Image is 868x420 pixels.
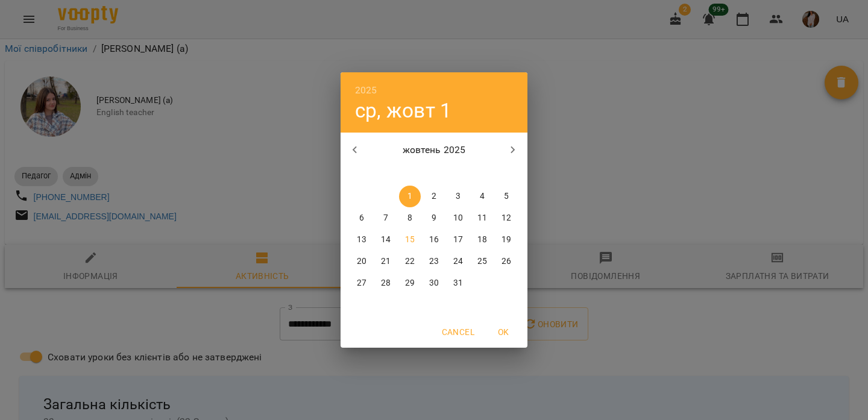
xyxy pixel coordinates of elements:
[442,325,474,339] span: Cancel
[375,272,397,294] button: 28
[471,251,493,272] button: 25
[471,168,493,180] span: сб
[351,251,373,272] button: 20
[405,234,415,246] p: 15
[407,190,412,202] p: 1
[399,229,421,251] button: 15
[351,168,373,180] span: пн
[399,251,421,272] button: 22
[502,255,511,268] p: 26
[489,325,518,339] span: OK
[399,207,421,229] button: 8
[453,255,463,268] p: 24
[504,190,509,202] p: 5
[399,272,421,294] button: 29
[447,207,469,229] button: 10
[351,207,373,229] button: 6
[357,255,366,268] p: 20
[471,207,493,229] button: 11
[351,272,373,294] button: 27
[477,255,487,268] p: 25
[453,212,463,224] p: 10
[423,207,445,229] button: 9
[429,234,439,246] p: 16
[447,229,469,251] button: 17
[423,229,445,251] button: 16
[405,277,415,289] p: 29
[423,251,445,272] button: 23
[429,277,439,289] p: 30
[375,251,397,272] button: 21
[495,229,517,251] button: 19
[453,277,463,289] p: 31
[381,255,391,268] p: 21
[399,186,421,207] button: 1
[383,212,388,224] p: 7
[381,234,391,246] p: 14
[375,207,397,229] button: 7
[502,212,511,224] p: 12
[351,229,373,251] button: 13
[437,321,479,343] button: Cancel
[447,272,469,294] button: 31
[355,98,451,123] button: ср, жовт 1
[477,212,487,224] p: 11
[495,251,517,272] button: 26
[447,251,469,272] button: 24
[432,212,436,224] p: 9
[447,186,469,207] button: 3
[495,186,517,207] button: 5
[447,168,469,180] span: пт
[423,186,445,207] button: 2
[399,168,421,180] span: ср
[471,186,493,207] button: 4
[471,229,493,251] button: 18
[370,143,499,157] p: жовтень 2025
[429,255,439,268] p: 23
[495,207,517,229] button: 12
[357,234,366,246] p: 13
[375,168,397,180] span: вт
[357,277,366,289] p: 27
[502,234,511,246] p: 19
[453,234,463,246] p: 17
[456,190,461,202] p: 3
[405,255,415,268] p: 22
[423,168,445,180] span: чт
[381,277,391,289] p: 28
[477,234,487,246] p: 18
[423,272,445,294] button: 30
[407,212,412,224] p: 8
[359,212,364,224] p: 6
[375,229,397,251] button: 14
[480,190,485,202] p: 4
[432,190,436,202] p: 2
[495,168,517,180] span: нд
[355,82,377,99] button: 2025
[484,321,523,343] button: OK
